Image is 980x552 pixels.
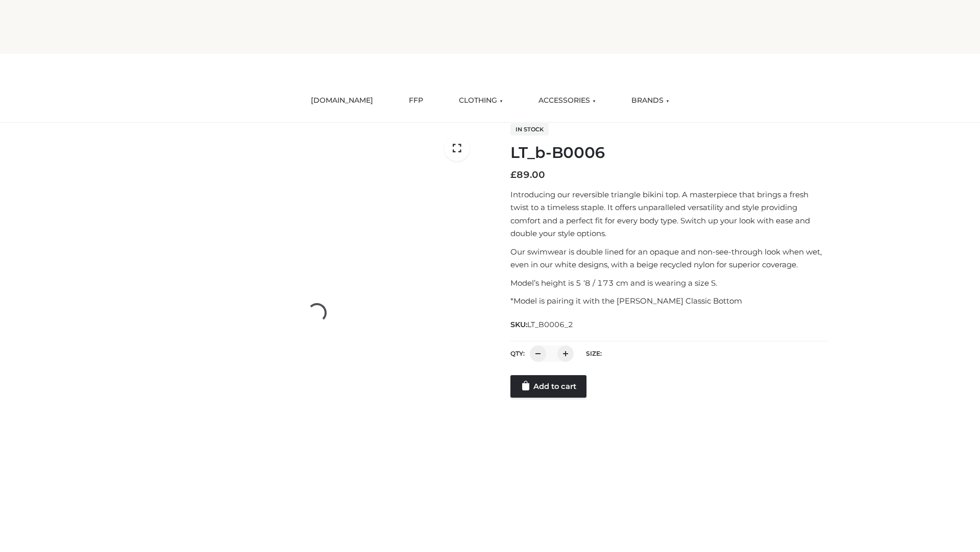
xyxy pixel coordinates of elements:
a: FFP [401,89,431,112]
a: CLOTHING [451,89,510,112]
a: Add to cart [510,375,586,398]
label: QTY: [510,350,525,357]
bdi: 89.00 [510,169,545,180]
label: Size: [586,350,602,357]
a: ACCESSORIES [531,89,603,112]
p: Our swimwear is double lined for an opaque and non-see-through look when wet, even in our white d... [510,245,828,271]
p: Model’s height is 5 ‘8 / 173 cm and is wearing a size S. [510,277,828,290]
p: *Model is pairing it with the [PERSON_NAME] Classic Bottom [510,294,828,308]
a: [DOMAIN_NAME] [303,89,381,112]
span: In stock [510,123,549,135]
span: LT_B0006_2 [527,320,573,329]
h1: LT_b-B0006 [510,144,828,162]
a: BRANDS [624,89,677,112]
span: SKU: [510,318,574,331]
p: Introducing our reversible triangle bikini top. A masterpiece that brings a fresh twist to a time... [510,188,828,240]
span: £ [510,169,517,180]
